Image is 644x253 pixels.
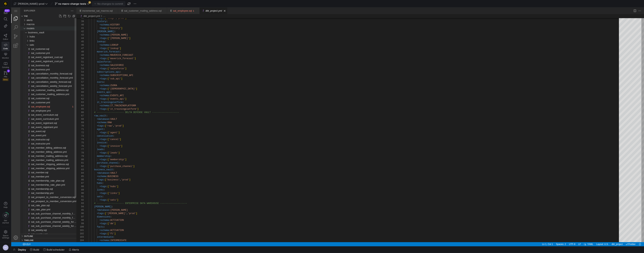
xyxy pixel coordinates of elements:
span: Help [3,206,8,208]
span: ] [118,30,119,32]
div: /models/business_vault/sats/sat_customer_mailing_address.sql [16,81,65,85]
div: 48 [69,43,73,46]
div: /models/business_vault/sats/sat_business.sql [16,56,65,60]
a: YAML [575,235,583,239]
a: check-all Prettier [613,235,625,239]
div: /models/business_vault/sats/sat_member.yml [16,167,65,171]
span: +tags [88,40,95,42]
div: /models/business_vault/sats/sat_cancellation_monthly_forecast.yml [16,68,65,72]
span: hubs [18,28,24,31]
span: macros [15,15,23,18]
span: sat_event_curriculum.sql [20,106,47,109]
li: Close (⌘W) [151,1,155,5]
span: business_vault [17,24,33,26]
li: Close (⌘W) [184,1,187,5]
div: sat_customer_mailing_address.yml [9,85,65,89]
div: /macros [15,15,65,19]
span: sat_instructor.yml [20,135,39,138]
div: sat_weekly.yml [9,225,65,229]
span: [PERSON_NAME] [86,23,103,25]
div: sal_customer.sql [9,39,65,44]
span: sat_cancellation_weekly_forecast.yml [20,77,61,80]
div: /models/business_vault/sats/sat_event_curriculum.yml [16,109,65,114]
div: /models/business_vault/sats/sat_weekly.yml [16,225,65,229]
span: : [98,16,99,19]
span: PRs [4,75,7,78]
div: /models/business_vault/sats/sat_sub_purchase_channel_weekly_forecast.yml [16,217,65,221]
a: Monitor [1,51,10,60]
span: [ [96,30,98,32]
div: 43 [69,26,73,29]
a: dbt_project.yml [194,2,211,5]
div: 49 [69,46,73,49]
span: sat_instructor.sql [20,131,38,133]
div: sat_prospect_to_member_conversion.sql [9,188,65,192]
div: /models/business_vault/sats/sat_event.yml [16,126,65,130]
div: links [9,31,65,35]
div: /alerts [15,11,65,15]
div: check-all Prettier [613,235,626,239]
span: : [95,30,96,32]
span: +tags [88,19,95,22]
span: sat_membership_rate_plan.sql [20,172,53,175]
span: Get started [2,219,9,224]
button: NS [1,244,10,252]
button: Build [28,246,41,253]
a: LF [566,235,571,239]
span: sat_cancellation_monthly_forecast.sql [20,65,61,68]
div: /models [15,19,65,23]
span: sat_event.sql [20,122,34,125]
a: Errors: 2 [10,235,20,239]
span: +schema [88,26,98,29]
a: New File... [47,7,51,10]
div: /models/business_vault/sats/sat_employee.yml [16,101,65,105]
a: Spacesettings [1,228,10,240]
div: /models/business_vault/sats/sat_event_curriculum.sql [16,105,65,109]
div: 44 [69,29,73,33]
ul: Tab actions [150,1,156,5]
li: Split Editor Right (⌘\) [⌥] Split Editor Down [622,1,626,5]
div: sal_event_registrant_cust.sql [9,48,65,52]
div: Notifications [626,235,631,239]
div: macros [9,15,65,19]
div: sat_employee.yml [9,101,65,105]
div: 42 [69,22,73,26]
span: +tags [88,30,95,32]
div: /models/business_vault/sats/sat_weekly.sql [16,221,65,225]
span: sat_sub_purchase_channel_weekly_forecast.yml [20,217,73,220]
a: Refresh Explorer [56,7,60,10]
li: Close (⌘W) [102,1,106,5]
span: sat_member_mailing_address.yml [20,151,57,154]
span: sat_weekly.sql [20,221,36,224]
span: sat_customer_mailing_address.sql [20,81,57,84]
div: Editor Language Status: Formatting, There are multiple formatters for 'YAML' files. One of them s... [571,235,575,239]
a: Views and More Actions... [59,1,63,5]
div: sat_member_shipping_address.sql [9,155,65,159]
a: Editor Language Status: Formatting, There are multiple formatters for 'YAML' files. One of them s... [572,235,575,239]
div: /models/business_vault/sats/sat_cancellation_weekly_forecast.sql [16,72,65,77]
span: alerts [15,11,21,14]
div: sat_event_curriculum.yml [9,109,65,114]
div: sat_event_registrant.yml [9,118,65,122]
li: Close (⌘W) [212,1,215,5]
a: sat_customer_mailing_address.sql [113,2,150,5]
div: /models/business_vault/sats/sat_sub_purchase_channel_monthly_forecast.yml [16,208,65,212]
span: [ [96,40,98,42]
span: sat_customer.sql [20,89,38,92]
button: Build scheduler [42,246,66,253]
div: sat_prospect_to_member_conversion.yml [9,192,65,196]
div: /models/business_vault/sats/sat_customer_mailing_address.yml [16,85,65,89]
span: sat_member_billing_address.sql [20,139,55,142]
a: incremental_sat_macros.sql [71,2,101,5]
span: sat_member_mailing_address.sql [20,147,56,150]
h3: Explorer Section: y42 [13,7,16,11]
div: /models/business_vault/sats/sat_event_registrant.yml [16,118,65,122]
div: business_vault [9,23,65,27]
div: sat_cancellation_monthly_forecast.sql [9,64,65,68]
a: Spaces: 2 [544,235,556,239]
span: : [98,36,99,39]
span: 'history' [98,19,110,22]
span: sat_event.yml [20,127,35,129]
div: Outline Section [9,226,65,231]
